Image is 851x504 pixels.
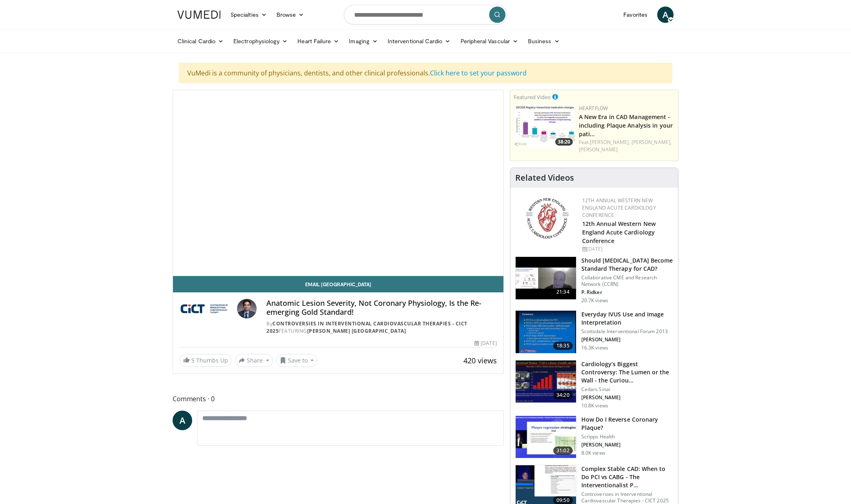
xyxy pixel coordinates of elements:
[579,139,675,153] div: Feat.
[581,386,673,393] p: Cedars Sinai
[180,299,234,318] img: Controversies in Interventional Cardiovascular Therapies - CICT 2025
[553,342,573,350] span: 18:35
[581,310,673,327] h3: Everyday IVUS Use and Image Interpretation
[266,299,496,316] h4: Anatomic Lesion Severity, Not Coronary Physiology, Is the Re-emerging Gold Standard!
[516,360,576,403] img: d453240d-5894-4336-be61-abca2891f366.150x105_q85_crop-smart_upscale.jpg
[525,197,570,240] img: 0954f259-7907-4053-a817-32a96463ecc8.png.150x105_q85_autocrop_double_scale_upscale_version-0.2.png
[474,340,496,347] div: [DATE]
[266,320,468,334] a: Controversies in Interventional Cardiovascular Therapies - CICT 2025
[581,394,673,401] p: [PERSON_NAME]
[179,63,672,83] div: VuMedi is a community of physicians, dentists, and other clinical professionals.
[582,245,671,253] div: [DATE]
[237,299,257,318] img: Avatar
[307,327,406,334] a: [PERSON_NAME] [GEOGRAPHIC_DATA]
[657,7,674,23] a: A
[581,491,673,504] p: Controversies in Interventional Cardiovascular Therapies - CICT 2025
[581,465,673,489] h3: Complex Stable CAD: When to Do PCI vs CABG - The Interventionalist P…
[582,197,656,219] a: 12th Annual Western New England Acute Cardiology Conference
[553,288,573,296] span: 21:34
[590,139,630,146] a: [PERSON_NAME],
[581,450,605,456] p: 8.0K views
[632,139,671,146] a: [PERSON_NAME],
[177,11,221,19] img: VuMedi Logo
[463,356,497,365] span: 420 views
[581,256,673,273] h3: Should [MEDICAL_DATA] Become Standard Therapy for CAD?
[344,5,507,24] input: Search topics, interventions
[515,256,673,304] a: 21:34 Should [MEDICAL_DATA] Become Standard Therapy for CAD? Collaborative CME and Research Netwo...
[456,33,523,49] a: Peripheral Vascular
[515,310,673,354] a: 18:35 Everyday IVUS Use and Image Interpretation Scottsdale Interventional Forum 2013 [PERSON_NAM...
[514,105,575,148] img: 738d0e2d-290f-4d89-8861-908fb8b721dc.150x105_q85_crop-smart_upscale.jpg
[581,442,673,448] p: [PERSON_NAME]
[581,289,673,296] p: P. Ridker
[581,328,673,335] p: Scottsdale Interventional Forum 2013
[581,297,608,304] p: 20.7K views
[553,447,573,455] span: 31:02
[581,416,673,432] h3: How Do I Reverse Coronary Plaque?
[514,105,575,148] a: 38:20
[516,416,576,458] img: 31adc9e7-5da4-4a43-a07f-d5170cdb9529.150x105_q85_crop-smart_upscale.jpg
[581,360,673,385] h3: Cardiology’s Biggest Controversy: The Lumen or the Wall - the Curiou…
[618,7,652,23] a: Favorites
[383,33,456,49] a: Interventional Cardio
[515,360,673,409] a: 34:20 Cardiology’s Biggest Controversy: The Lumen or the Wall - the Curiou… Cedars Sinai [PERSON_...
[579,105,608,112] a: Heartflow
[226,7,272,23] a: Specialties
[235,354,273,367] button: Share
[553,391,573,399] span: 34:20
[515,416,673,459] a: 31:02 How Do I Reverse Coronary Plaque? Scripps Health [PERSON_NAME] 8.0K views
[581,274,673,287] p: Collaborative CME and Research Network (CCRN)
[579,146,618,153] a: [PERSON_NAME]
[581,433,673,440] p: Scripps Health
[516,257,576,299] img: eb63832d-2f75-457d-8c1a-bbdc90eb409c.150x105_q85_crop-smart_upscale.jpg
[514,93,551,101] small: Featured Video
[173,276,503,292] a: Email [GEOGRAPHIC_DATA]
[173,33,228,49] a: Clinical Cardio
[266,320,496,335] div: By FEATURING
[180,354,232,367] a: 5 Thumbs Up
[228,33,293,49] a: Electrophysiology
[581,402,608,409] p: 10.8K views
[581,336,673,343] p: [PERSON_NAME]
[173,411,192,430] a: A
[555,138,573,146] span: 38:20
[173,393,504,404] span: Comments 0
[582,220,656,245] a: 12th Annual Western New England Acute Cardiology Conference
[430,69,527,77] a: Click here to set your password
[173,90,503,276] video-js: Video Player
[515,173,574,183] h4: Related Videos
[191,356,195,364] span: 5
[293,33,344,49] a: Heart Failure
[581,345,608,351] p: 16.3K views
[579,113,673,138] a: A New Era in CAD Management - including Plaque Analysis in your pati…
[276,354,318,367] button: Save to
[272,7,309,23] a: Browse
[523,33,565,49] a: Business
[344,33,383,49] a: Imaging
[516,311,576,353] img: dTBemQywLidgNXR34xMDoxOjA4MTsiGN.150x105_q85_crop-smart_upscale.jpg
